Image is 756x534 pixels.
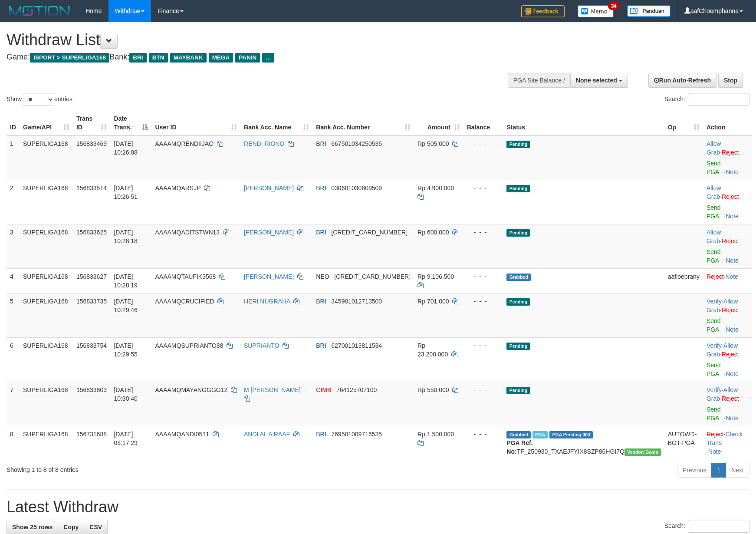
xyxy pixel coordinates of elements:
span: Copy 345901012713500 to clipboard [331,298,382,305]
a: Allow Grab [707,229,721,244]
span: Copy 627001013811534 to clipboard [331,342,382,349]
a: Send PGA [707,406,721,422]
a: Reject [707,431,724,438]
td: SUPERLIGA168 [20,268,73,293]
span: AAAAMQRENDIIJAO [155,140,214,147]
td: 5 [7,293,20,337]
a: Allow Grab [707,140,721,156]
a: Allow Grab [707,185,721,200]
td: 8 [7,426,20,459]
a: HERI NUGRAHA [244,298,290,305]
a: Verify [707,342,722,349]
img: panduan.png [627,5,671,17]
div: PGA Site Balance / [508,73,570,88]
span: · [707,386,738,402]
a: Run Auto-Refresh [648,73,717,88]
span: Grabbed [506,431,531,438]
div: - - - [467,272,500,281]
span: Show 25 rows [12,524,53,531]
td: TF_250930_TXAEJFYIX8SZP86HGI7Q [503,426,664,459]
a: Note [726,257,739,264]
span: · [707,140,722,156]
span: Pending [506,229,530,237]
label: Search: [664,93,749,106]
a: SUPRIANTO [244,342,279,349]
span: Copy 769501009716535 to clipboard [331,431,382,438]
span: PANIN [235,53,260,63]
a: Send PGA [707,204,721,220]
span: Pending [506,387,530,394]
div: - - - [467,430,500,438]
a: Note [726,415,739,422]
td: SUPERLIGA168 [20,293,73,337]
span: [DATE] 10:26:08 [114,140,138,156]
th: Balance [463,111,503,135]
span: · [707,342,738,358]
span: 156833514 [76,185,107,191]
button: None selected [570,73,628,88]
a: Reject [707,273,724,280]
a: Check Trans [707,431,743,446]
span: [DATE] 10:28:19 [114,273,138,289]
td: · · [703,337,752,382]
span: ISPORT > SUPERLIGA168 [30,53,109,63]
a: Reject [722,307,739,313]
td: 2 [7,180,20,224]
span: Rp 4.900.000 [417,185,454,191]
span: · [707,229,722,244]
td: · [703,180,752,224]
th: User ID: activate to sort column ascending [151,111,240,135]
span: · [707,298,738,313]
span: ... [262,53,274,63]
span: AAAAMQANDI0511 [155,431,209,438]
a: Verify [707,386,722,393]
select: Showentries [22,93,54,106]
a: Note [708,448,721,455]
th: Game/API: activate to sort column ascending [20,111,73,135]
a: [PERSON_NAME] [244,229,294,236]
div: - - - [467,297,500,306]
span: BRI [316,431,326,438]
div: - - - [467,184,500,192]
span: PGA Pending [549,431,593,438]
a: Reject [722,395,739,402]
span: AAAAMQADITSTWN13 [155,229,220,236]
a: Reject [722,237,739,244]
a: 1 [711,463,726,478]
a: Note [726,326,739,333]
a: Note [726,168,739,175]
span: Rp 9.106.500 [417,273,454,280]
a: Note [726,370,739,377]
a: Send PGA [707,248,721,264]
td: 7 [7,382,20,426]
span: Vendor URL: https://trx31.1velocity.biz [625,448,661,456]
a: Verify [707,298,722,305]
span: [DATE] 10:26:51 [114,185,138,200]
span: Pending [506,343,530,350]
span: Rp 600.000 [417,229,449,236]
div: - - - [467,386,500,394]
div: - - - [467,341,500,350]
th: Amount: activate to sort column ascending [414,111,463,135]
div: - - - [467,139,500,148]
th: Status [503,111,664,135]
span: · [707,185,722,200]
td: · · [703,382,752,426]
span: 156833469 [76,140,107,147]
span: None selected [576,77,617,84]
span: 34 [608,2,620,10]
a: Previous [677,463,712,478]
td: · [703,268,752,293]
span: Rp 701.000 [417,298,449,305]
span: [DATE] 10:29:55 [114,342,138,358]
th: ID [7,111,20,135]
span: AAAAMQMAYANGGGG12 [155,386,227,393]
span: 156731688 [76,431,107,438]
td: aafloebrany [664,268,703,293]
td: AUTOWD-BOT-PGA [664,426,703,459]
span: MAYBANK [170,53,207,63]
div: - - - [467,228,500,237]
label: Search: [664,520,749,533]
td: SUPERLIGA168 [20,337,73,382]
span: BTN [149,53,168,63]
